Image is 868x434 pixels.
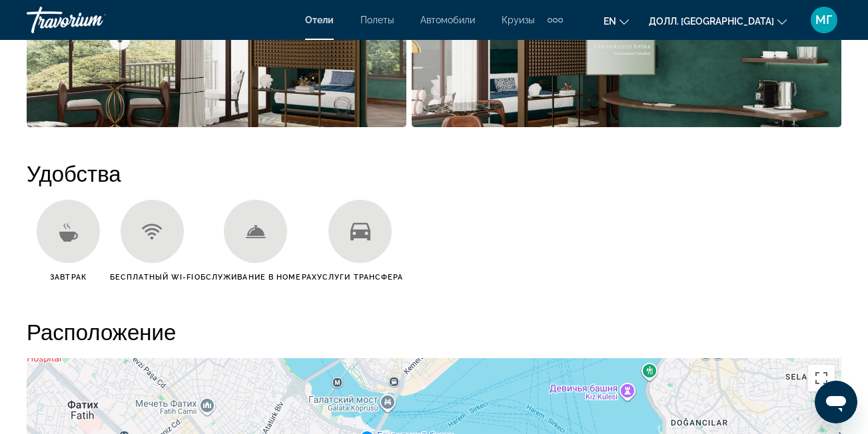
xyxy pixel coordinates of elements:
button: Пользовательское меню [807,6,841,34]
a: Круизы [502,15,534,25]
a: Травориум [27,3,160,37]
ya-tr-span: МГ [815,13,833,27]
ya-tr-span: Удобства [27,160,121,186]
ya-tr-span: Расположение [27,318,176,345]
a: Полеты [360,15,394,25]
ya-tr-span: en [604,16,616,27]
ya-tr-span: Бесплатный Wi-Fi [110,273,195,282]
ya-tr-span: Услуги трансфера [317,273,404,282]
ya-tr-span: Завтрак [50,273,87,282]
a: Отели [305,15,334,25]
iframe: Кнопка запуска окна обмена сообщениями [815,381,857,423]
ya-tr-span: Обслуживание в номерах [195,273,317,282]
button: Изменить язык [604,11,629,31]
ya-tr-span: Долл. [GEOGRAPHIC_DATA] [649,16,774,27]
a: Автомобили [420,15,475,25]
button: Изменить валюту [649,11,787,31]
button: Включить полноэкранный режим [808,365,835,391]
button: Дополнительные элементы навигации [548,9,563,31]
